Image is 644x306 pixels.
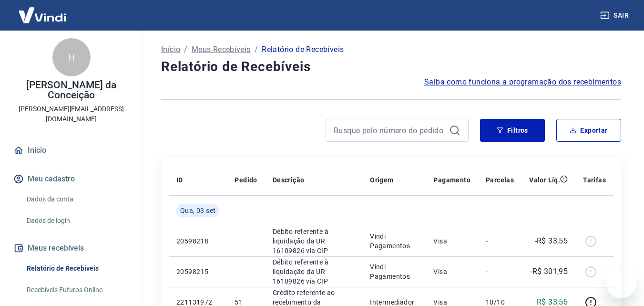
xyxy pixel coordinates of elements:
[8,80,135,100] p: [PERSON_NAME] da Conceição
[370,175,393,185] p: Origem
[52,38,91,76] div: H
[11,0,73,30] img: Vindi
[529,175,560,185] p: Valor Líq.
[480,119,545,142] button: Filtros
[334,123,445,137] input: Busque pelo número do pedido
[530,266,568,277] p: -R$ 301,95
[180,206,215,215] span: Qua, 03 set
[23,280,131,300] a: Recebíveis Futuros Online
[192,44,251,55] a: Meus Recebíveis
[433,267,470,276] p: Visa
[433,175,470,185] p: Pagamento
[583,175,606,185] p: Tarifas
[23,190,131,209] a: Dados da conta
[8,104,135,124] p: [PERSON_NAME][EMAIL_ADDRESS][DOMAIN_NAME]
[273,227,355,255] p: Débito referente à liquidação da UR 16109826 via CIP
[556,119,621,142] button: Exportar
[606,268,636,298] iframe: Botão para abrir a janela de mensagens
[273,257,355,286] p: Débito referente à liquidação da UR 16109826 via CIP
[486,236,514,246] p: -
[11,238,131,259] button: Meus recebíveis
[535,235,568,247] p: -R$ 33,55
[433,236,470,246] p: Visa
[176,175,183,185] p: ID
[23,259,131,278] a: Relatório de Recebíveis
[161,44,180,55] a: Início
[370,262,418,281] p: Vindi Pagamentos
[486,267,514,276] p: -
[161,57,621,76] h4: Relatório de Recebíveis
[273,175,305,185] p: Descrição
[262,44,344,55] p: Relatório de Recebíveis
[598,7,633,24] button: Sair
[176,236,219,246] p: 20598218
[486,175,514,185] p: Parcelas
[11,140,131,161] a: Início
[235,175,257,185] p: Pedido
[370,232,418,251] p: Vindi Pagamentos
[23,211,131,231] a: Dados de login
[255,44,258,55] p: /
[424,76,621,88] a: Saiba como funciona a programação dos recebimentos
[11,169,131,190] button: Meu cadastro
[176,267,219,276] p: 20598215
[184,44,187,55] p: /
